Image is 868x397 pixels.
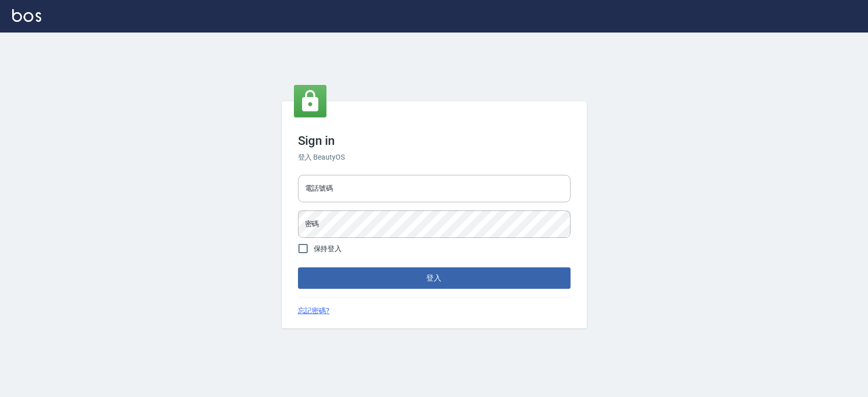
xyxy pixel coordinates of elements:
span: 保持登入 [314,243,342,254]
button: 登入 [298,267,571,289]
h3: Sign in [298,134,571,148]
img: Logo [12,9,41,22]
h6: 登入 BeautyOS [298,152,571,163]
a: 忘記密碼? [298,306,330,316]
